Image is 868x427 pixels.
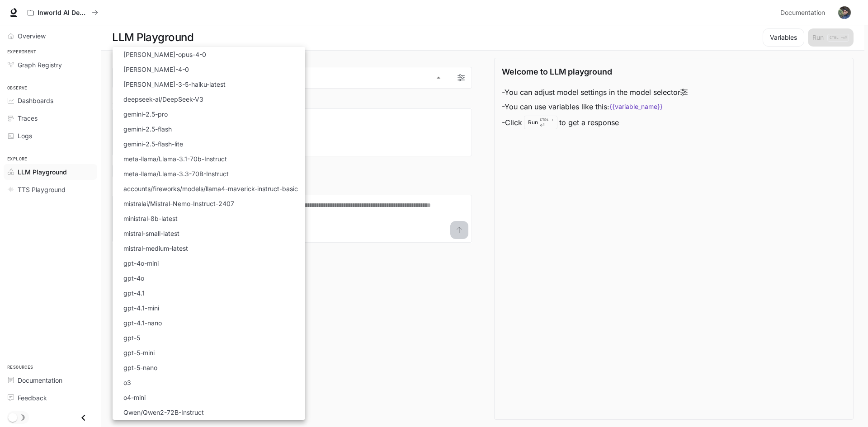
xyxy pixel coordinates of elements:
p: gpt-5-mini [123,348,155,357]
p: gpt-4o-mini [123,258,159,268]
p: gpt-5 [123,333,140,343]
p: Qwen/Qwen2-72B-Instruct [123,408,204,417]
p: mistralai/Mistral-Nemo-Instruct-2407 [123,199,234,208]
p: [PERSON_NAME]-3-5-haiku-latest [123,80,226,89]
p: [PERSON_NAME]-opus-4-0 [123,50,206,59]
p: meta-llama/Llama-3.1-70b-Instruct [123,154,227,164]
p: ministral-8b-latest [123,214,178,223]
p: gemini-2.5-flash-lite [123,139,183,149]
p: gpt-5-nano [123,363,157,372]
p: meta-llama/Llama-3.3-70B-Instruct [123,169,229,178]
p: gpt-4.1 [123,288,145,298]
p: accounts/fireworks/models/llama4-maverick-instruct-basic [123,184,298,193]
p: mistral-medium-latest [123,244,188,253]
p: o4-mini [123,393,146,402]
p: mistral-small-latest [123,229,179,238]
p: gpt-4.1-nano [123,318,162,328]
p: gpt-4o [123,273,144,283]
p: gemini-2.5-pro [123,109,168,119]
p: o3 [123,378,131,387]
p: gemini-2.5-flash [123,124,172,134]
p: [PERSON_NAME]-4-0 [123,65,189,74]
p: gpt-4.1-mini [123,303,159,313]
p: deepseek-ai/DeepSeek-V3 [123,94,203,104]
